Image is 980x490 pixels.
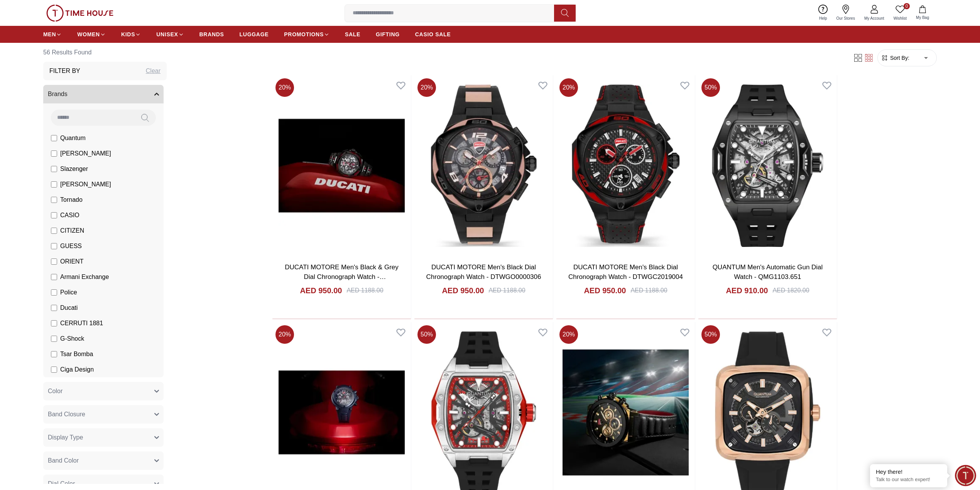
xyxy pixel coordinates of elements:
img: DUCATI MOTORE Men's Black & Grey Dial Chronograph Watch - DTWGO0000308 [272,75,411,256]
input: Tornado [51,197,57,203]
span: 50 % [701,325,720,344]
input: Quantum [51,135,57,141]
span: Display Type [48,433,83,442]
span: Wishlist [890,15,910,21]
img: ... [46,5,113,22]
span: GUESS [60,242,82,251]
span: Our Stores [833,15,858,21]
span: Armani Exchange [60,272,109,282]
input: [PERSON_NAME] [51,150,57,157]
span: Police [60,288,77,297]
input: Tsar Bomba [51,351,57,357]
a: BRANDS [199,27,224,41]
span: Quantum [60,133,86,143]
span: Ciga Design [60,365,94,374]
input: CITIZEN [51,228,57,234]
h4: AED 950.00 [584,285,626,296]
span: CASIO [60,211,79,220]
span: SALE [345,30,360,38]
span: Color [48,387,63,396]
span: 50 % [417,325,436,344]
input: [PERSON_NAME] [51,181,57,188]
span: KIDS [121,30,135,38]
span: Dial Color [48,479,75,488]
a: CASIO SALE [415,27,451,41]
a: DUCATI MOTORE Men's Black & Grey Dial Chronograph Watch - DTWGO0000308 [285,264,399,291]
a: DUCATI MOTORE Men's Black Dial Chronograph Watch - DTWGO0000306 [426,264,541,281]
div: Chat Widget [955,465,976,486]
span: CITIZEN [60,226,84,235]
span: Help [816,15,830,21]
input: Ciga Design [51,367,57,373]
div: AED 1188.00 [630,286,667,295]
button: My Bag [911,4,934,22]
span: My Bag [913,15,932,20]
h4: AED 950.00 [300,285,342,296]
a: Help [814,3,832,23]
input: Slazenger [51,166,57,172]
input: Police [51,289,57,296]
a: GIFTING [376,27,400,41]
input: G-Shock [51,336,57,342]
input: ORIENT [51,259,57,265]
span: Ducati [60,303,78,313]
img: DUCATI MOTORE Men's Black Dial Chronograph Watch - DTWGO0000306 [414,75,553,256]
span: BRANDS [199,30,224,38]
button: Band Color [43,451,164,470]
span: Sort By: [889,54,909,62]
div: AED 1820.00 [772,286,809,295]
button: Sort By: [881,54,909,62]
span: 20 % [559,78,578,97]
span: CERRUTI 1881 [60,319,103,328]
h4: AED 950.00 [442,285,484,296]
span: Tsar Bomba [60,350,93,359]
span: GIFTING [376,30,400,38]
input: GUESS [51,243,57,249]
span: 20 % [275,325,294,344]
h4: AED 910.00 [726,285,768,296]
div: Clear [146,66,161,76]
span: CASIO SALE [415,30,451,38]
a: 0Wishlist [889,3,911,23]
button: Brands [43,85,164,103]
span: Tornado [60,195,83,204]
a: WOMEN [77,27,106,41]
button: Band Closure [43,405,164,424]
img: QUANTUM Men's Automatic Gun Dial Watch - QMG1103.651 [698,75,837,256]
span: Band Color [48,456,79,465]
h3: Filter By [49,66,80,76]
a: KIDS [121,27,141,41]
input: Ducati [51,305,57,311]
input: CERRUTI 1881 [51,320,57,326]
span: Slazenger [60,164,88,174]
input: Armani Exchange [51,274,57,280]
span: [PERSON_NAME] [60,149,111,158]
span: WOMEN [77,30,100,38]
a: SALE [345,27,360,41]
div: AED 1188.00 [346,286,383,295]
span: G-Shock [60,334,84,343]
a: DUCATI MOTORE Men's Black Dial Chronograph Watch - DTWGC2019004 [568,264,683,281]
button: Display Type [43,428,164,447]
span: 20 % [559,325,578,344]
a: PROMOTIONS [284,27,329,41]
div: Hey there! [876,468,941,476]
span: 20 % [417,78,436,97]
span: 50 % [701,78,720,97]
span: UNISEX [156,30,178,38]
span: PROMOTIONS [284,30,324,38]
div: AED 1188.00 [488,286,525,295]
span: LUGGAGE [240,30,269,38]
a: MEN [43,27,62,41]
button: Color [43,382,164,400]
a: Our Stores [832,3,860,23]
span: ORIENT [60,257,83,266]
span: [PERSON_NAME] [60,180,111,189]
h6: 56 Results Found [43,43,167,62]
p: Talk to our watch expert! [876,476,941,483]
img: DUCATI MOTORE Men's Black Dial Chronograph Watch - DTWGC2019004 [556,75,695,256]
a: QUANTUM Men's Automatic Gun Dial Watch - QMG1103.651 [713,264,823,281]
